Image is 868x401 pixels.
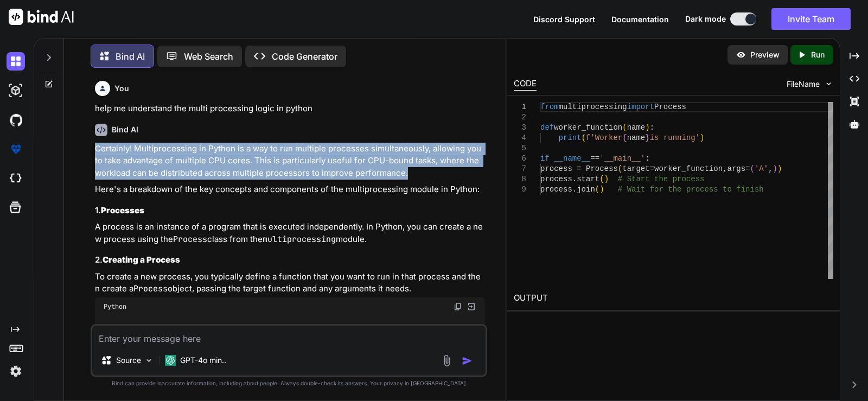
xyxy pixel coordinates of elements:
img: icon [462,355,473,366]
div: CODE [514,78,537,91]
span: { [622,133,627,142]
p: Preview [750,49,780,60]
span: ) [599,185,604,194]
span: # Wait for the process to finish [618,185,764,194]
span: ( [595,185,599,194]
strong: Creating a Process [103,254,180,265]
span: args= [727,164,750,173]
div: 8 [514,174,526,184]
code: Process [173,234,207,245]
img: preview [736,50,746,60]
p: Code Generator [272,50,337,63]
span: process = Process [540,164,618,173]
span: ) [773,164,777,173]
span: target=worker_function [622,164,723,173]
span: Discord Support [533,15,595,24]
code: Process [133,283,168,294]
span: Process [654,103,686,111]
span: import [627,103,654,111]
span: ( [599,175,604,183]
span: ) [645,123,649,132]
div: 6 [514,154,526,164]
p: Bind AI [116,50,145,63]
span: : [645,154,649,163]
button: Discord Support [533,14,595,25]
h6: Bind AI [112,124,138,135]
div: 3 [514,123,526,133]
span: Dark mode [685,14,726,24]
button: Documentation [611,14,669,25]
div: 2 [514,112,526,123]
span: ( [582,133,586,142]
span: process.join [540,185,595,194]
img: Pick Models [144,356,154,365]
span: __name__ [554,154,590,163]
strong: Processes [101,205,144,215]
span: : [650,123,654,132]
h3: 2. [95,254,485,266]
p: To create a new process, you typically define a function that you want to run in that process and... [95,271,485,295]
div: 1 [514,102,526,112]
p: Web Search [184,50,233,63]
span: } [645,133,649,142]
img: Bind AI [9,9,74,25]
p: Certainly! Multiprocessing in Python is a way to run multiple processes simultaneously, allowing ... [95,143,485,180]
span: name [627,133,646,142]
img: darkChat [7,52,25,71]
span: worker_function [554,123,622,132]
p: GPT-4o min.. [180,355,226,366]
span: ( [622,123,627,132]
span: , [723,164,727,173]
span: # Start the process [618,175,705,183]
span: print [559,133,582,142]
p: Here's a breakdown of the key concepts and components of the multiprocessing module in Python: [95,183,485,196]
button: Invite Team [771,8,851,30]
span: ( [618,164,622,173]
img: cloudideIcon [7,169,25,188]
img: copy [454,302,462,311]
img: attachment [441,354,453,367]
img: darkAi-studio [7,81,25,100]
img: Open in Browser [467,302,476,311]
span: f'Worker [586,133,622,142]
span: Python [104,302,126,311]
span: ) [777,164,782,173]
span: Documentation [611,15,669,24]
span: FileName [787,79,820,90]
div: 7 [514,164,526,174]
span: ) [604,175,609,183]
img: settings [7,362,25,380]
span: ) [700,133,704,142]
div: 5 [514,143,526,154]
span: process.start [540,175,599,183]
span: 'A' [755,164,768,173]
span: , [768,164,773,173]
span: '__main__' [599,154,645,163]
p: Bind can provide inaccurate information, including about people. Always double-check its answers.... [91,379,487,387]
h2: OUTPUT [507,285,840,311]
span: if [540,154,550,163]
span: ( [750,164,755,173]
img: chevron down [824,79,833,88]
span: multiprocessing [559,103,627,111]
span: def [540,123,554,132]
span: == [590,154,599,163]
img: githubDark [7,111,25,129]
p: Run [811,49,825,60]
h6: You [114,83,129,94]
div: 9 [514,184,526,195]
img: GPT-4o mini [165,355,176,366]
p: A process is an instance of a program that is executed independently. In Python, you can create a... [95,221,485,245]
span: name [627,123,646,132]
code: multiprocessing [263,234,336,245]
p: help me understand the multi processing logic in python [95,103,485,115]
img: premium [7,140,25,158]
h3: 1. [95,205,485,217]
p: Source [116,355,141,366]
span: is running' [650,133,700,142]
span: from [540,103,559,111]
div: 4 [514,133,526,143]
